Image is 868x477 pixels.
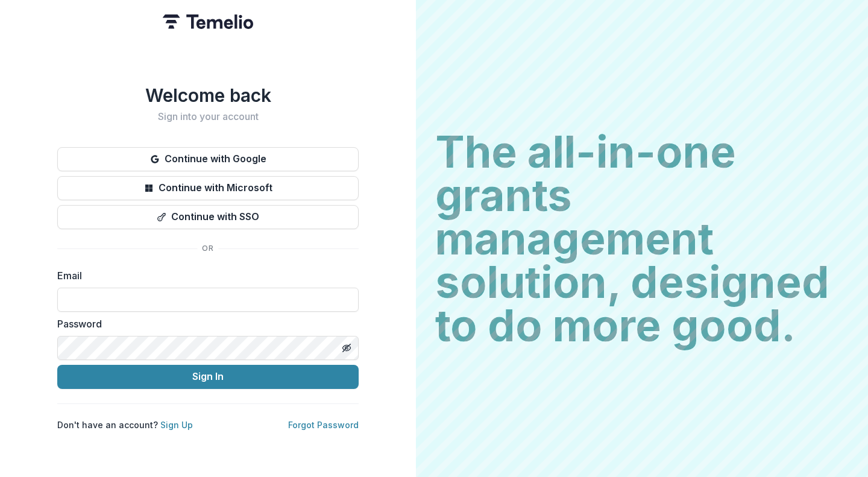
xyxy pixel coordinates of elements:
[57,268,351,283] label: Email
[288,420,359,430] a: Forgot Password
[57,84,359,106] h1: Welcome back
[57,111,359,122] h2: Sign into your account
[163,14,253,29] img: Temelio
[57,147,359,171] button: Continue with Google
[57,317,351,331] label: Password
[57,419,193,431] p: Don't have an account?
[57,365,359,389] button: Sign In
[57,205,359,229] button: Continue with SSO
[337,338,356,358] button: Toggle password visibility
[57,176,359,200] button: Continue with Microsoft
[160,420,193,430] a: Sign Up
